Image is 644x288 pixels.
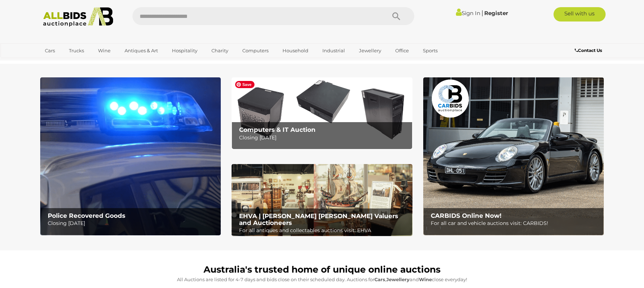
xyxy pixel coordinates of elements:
a: Charity [207,45,233,57]
a: Wine [93,45,115,57]
a: Cars [40,45,60,57]
p: All Auctions are listed for 4-7 days and bids close on their scheduled day. Auctions for , and cl... [44,275,600,284]
a: Contact Us [575,47,604,54]
a: Jewellery [354,45,386,57]
a: Office [391,45,414,57]
a: Sign In [456,10,480,16]
a: Household [278,45,313,57]
b: CARBIDS Online Now! [431,212,501,219]
a: Industrial [318,45,350,57]
b: Contact Us [575,48,602,53]
p: Closing [DATE] [48,219,217,228]
img: Police Recovered Goods [40,77,221,235]
img: Allbids.com.au [39,7,117,27]
a: Computers [238,45,273,57]
b: Police Recovered Goods [48,212,125,219]
a: CARBIDS Online Now! CARBIDS Online Now! For all car and vehicle auctions visit: CARBIDS! [423,77,604,235]
a: Register [484,10,508,16]
b: EHVA | [PERSON_NAME] [PERSON_NAME] Valuers and Auctioneers [239,212,398,226]
a: Sell with us [554,7,606,21]
img: Computers & IT Auction [232,77,412,149]
a: Police Recovered Goods Police Recovered Goods Closing [DATE] [40,77,221,235]
a: Sports [418,45,442,57]
p: For all car and vehicle auctions visit: CARBIDS! [431,219,600,228]
p: Closing [DATE] [239,133,408,142]
p: For all antiques and collectables auctions visit: EHVA [239,226,408,235]
span: | [481,9,483,17]
img: EHVA | Evans Hastings Valuers and Auctioneers [232,164,412,236]
a: Trucks [64,45,89,57]
span: Save [235,81,255,88]
button: Search [378,7,414,25]
img: CARBIDS Online Now! [423,77,604,235]
a: EHVA | Evans Hastings Valuers and Auctioneers EHVA | [PERSON_NAME] [PERSON_NAME] Valuers and Auct... [232,164,412,236]
strong: Cars [374,277,385,282]
a: [GEOGRAPHIC_DATA] [40,57,101,68]
b: Computers & IT Auction [239,126,316,133]
a: Computers & IT Auction Computers & IT Auction Closing [DATE] [232,77,412,149]
a: Hospitality [167,45,202,57]
strong: Jewellery [386,277,410,282]
strong: Wine [419,277,432,282]
a: Antiques & Art [120,45,163,57]
h1: Australia's trusted home of unique online auctions [44,265,600,275]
